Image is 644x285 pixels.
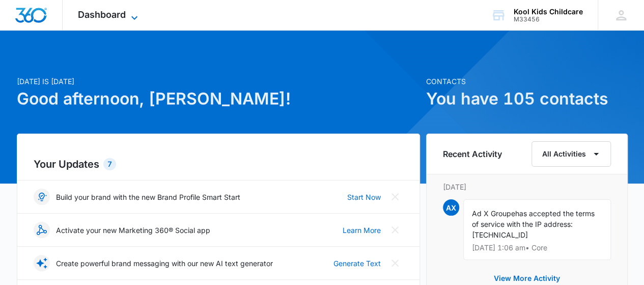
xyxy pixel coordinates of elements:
h6: Recent Activity [443,148,502,160]
div: account id [514,16,583,23]
p: Activate your new Marketing 360® Social app [56,225,210,236]
h1: You have 105 contacts [426,87,628,111]
h2: Your Updates [34,157,403,172]
p: Contacts [426,76,628,87]
a: Generate Text [333,258,381,269]
button: Close [387,222,403,238]
button: All Activities [531,141,611,167]
div: account name [514,8,583,16]
a: Start Now [347,192,381,202]
a: Learn More [343,225,381,236]
span: AX [443,199,459,216]
span: Dashboard [78,9,126,20]
div: 7 [103,158,116,170]
h1: Good afternoon, [PERSON_NAME]! [17,87,420,111]
p: [DATE] [443,182,611,192]
button: Close [387,255,403,271]
p: Create powerful brand messaging with our new AI text generator [56,258,273,269]
span: [TECHNICAL_ID] [472,230,528,239]
p: Build your brand with the new Brand Profile Smart Start [56,192,240,202]
button: Close [387,189,403,205]
p: [DATE] 1:06 am • Core [472,244,602,251]
span: Ad X Groupe [472,209,515,218]
p: [DATE] is [DATE] [17,76,420,87]
span: has accepted the terms of service with the IP address: [472,209,595,228]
